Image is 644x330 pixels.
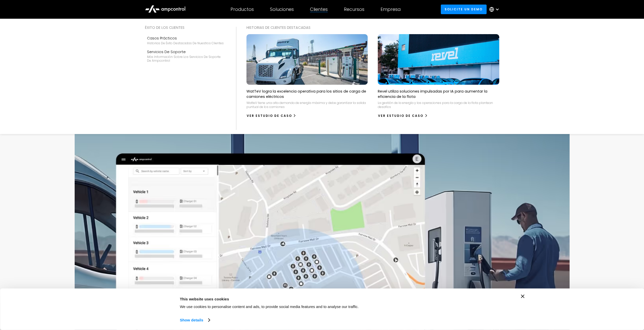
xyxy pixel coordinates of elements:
a: Casos prácticosHistorias de éxito destacadas de nuestros clientes [145,33,226,47]
p: WatteV tiene una alta demanda de energía máxima y debe garantizar la salida puntual de los camiones [246,101,368,109]
div: Ver estudio de caso [378,114,423,118]
div: Productos [231,7,254,12]
div: Soluciones [270,7,294,12]
p: Revel utiliza soluciones impulsadas por IA para aumentar la eficiencia de la flota [378,89,499,99]
div: Ver estudio de caso [247,114,292,118]
div: Casos prácticos [147,35,224,41]
a: Ver estudio de caso [378,112,428,120]
div: Empresa [381,7,401,12]
p: WatTeV logra la excelencia operativa para los sitios de carga de camiones eléctricos [246,89,368,99]
div: This website uses cookies [180,296,428,302]
button: Close banner [521,295,525,298]
div: Más información sobre los servicios de soporte de Ampcontrol [147,55,224,63]
a: Ver estudio de caso [246,112,297,120]
div: Historias de clientes destacadas [246,25,499,30]
span: We use cookies to personalise content and ads, to provide social media features and to analyse ou... [180,304,359,309]
a: Servicios de soporteMás información sobre los servicios de soporte de Ampcontrol [145,47,226,65]
div: Clientes [310,7,328,12]
p: La gestión de la energía y las operaciones para la carga de la flota plantean desafíos [378,101,499,109]
div: Recursos [344,7,364,12]
a: Solicite un demo [441,5,487,14]
div: Éxito de los clientes [145,25,226,30]
button: Okay [439,295,512,309]
div: Servicios de soporte [147,49,224,55]
div: Historias de éxito destacadas de nuestros clientes [147,41,224,45]
a: Show details [180,316,210,324]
